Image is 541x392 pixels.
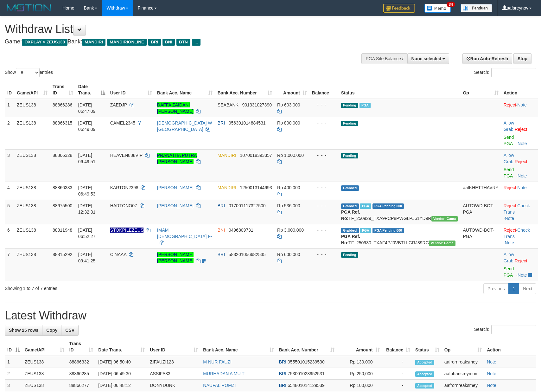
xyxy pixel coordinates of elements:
[78,252,96,263] span: [DATE] 09:41:25
[78,102,96,114] span: [DATE] 06:47:09
[442,368,484,380] td: aafphansreymom
[203,371,244,376] a: MURHADAN A MU T
[504,203,516,208] a: Reject
[360,203,371,209] span: Marked by aaftrukkakada
[372,203,404,209] span: PGA Pending
[337,356,382,368] td: Rp 130,000
[14,117,50,149] td: ZEUS138
[382,338,413,356] th: Balance: activate to sort column ascending
[5,338,22,356] th: ID: activate to sort column descending
[424,4,451,13] img: Button%20Memo.svg
[517,185,527,190] a: Note
[5,380,22,391] td: 3
[162,39,175,46] span: BNI
[277,185,300,190] span: Rp 400.000
[504,102,516,107] a: Reject
[309,81,339,99] th: Balance
[442,338,484,356] th: Op: activate to sort column ascending
[5,368,22,380] td: 2
[78,120,96,132] span: [DATE] 06:49:09
[484,338,536,356] th: Action
[501,81,538,99] th: Action
[312,227,336,233] div: - - -
[504,266,514,278] a: Send PGA
[515,127,527,132] a: Reject
[5,248,14,281] td: 7
[110,185,138,190] span: KARTON2398
[288,359,325,364] span: Copy 055501015239530 to clipboard
[218,153,236,158] span: MANDIRI
[110,120,135,125] span: CAMEL2345
[501,99,538,117] td: ·
[407,53,449,64] button: None selected
[53,252,72,257] span: 88815292
[76,81,108,99] th: Date Trans.: activate to sort column descending
[505,240,514,245] a: Note
[337,338,382,356] th: Amount: activate to sort column ascending
[501,248,538,281] td: ·
[110,102,127,107] span: ZAEDJP
[240,153,272,158] span: Copy 1070018393357 to clipboard
[5,81,14,99] th: ID
[504,135,514,146] a: Send PGA
[157,102,194,114] a: DAFFA ZAIDANI [PERSON_NAME]
[504,228,516,233] a: Reject
[96,380,147,391] td: [DATE] 06:48:12
[415,371,434,377] span: Accepted
[78,203,96,215] span: [DATE] 12:32:31
[487,359,496,364] a: Note
[501,149,538,182] td: ·
[515,258,527,263] a: Reject
[78,153,96,164] span: [DATE] 06:49:51
[312,152,336,158] div: - - -
[461,4,492,12] img: panduan.png
[277,338,337,356] th: Bank Acc. Number: activate to sort column ascending
[505,216,514,221] a: Note
[53,153,72,158] span: 88866328
[229,120,266,125] span: Copy 056301014884531 to clipboard
[53,102,72,107] span: 88866286
[504,252,515,263] span: ·
[147,380,200,391] td: DONYDUNK
[518,273,527,278] a: Note
[218,120,225,125] span: BRI
[53,185,72,190] span: 88866333
[14,149,50,182] td: ZEUS138
[53,203,72,208] span: 88675500
[339,200,461,224] td: TF_250929_TXA9PCP8PWGLPJ61YD9R
[242,102,272,107] span: Copy 901331027390 to clipboard
[460,224,501,248] td: AUTOWD-BOT-PGA
[22,368,67,380] td: ZEUS138
[229,228,253,233] span: Copy 0496809731 to clipboard
[82,39,105,46] span: MANDIRI
[360,228,371,233] span: Marked by aafsreyleap
[504,228,530,239] a: Check Trans
[22,338,67,356] th: Game/API: activate to sort column ascending
[16,68,40,77] select: Showentries
[192,39,200,46] span: ...
[107,39,147,46] span: MANDIRIONLINE
[279,383,286,388] span: BRI
[110,153,143,158] span: HEAVEN888VIP
[5,200,14,224] td: 5
[5,224,14,248] td: 6
[14,182,50,200] td: ZEUS138
[341,103,358,108] span: Pending
[218,252,225,257] span: BRI
[157,252,194,263] a: [PERSON_NAME] [PERSON_NAME]
[288,371,325,376] span: Copy 753001023952531 to clipboard
[5,39,354,45] h4: Game: Bank:
[415,383,434,389] span: Accepted
[218,228,225,233] span: BNI
[442,356,484,368] td: aafrornreaksmey
[518,173,527,178] a: Note
[501,224,538,248] td: · ·
[5,68,53,77] label: Show entries
[9,328,38,333] span: Show 25 rows
[277,102,300,107] span: Rp 603.000
[504,203,530,215] a: Check Trans
[240,185,272,190] span: Copy 1250013144993 to clipboard
[460,81,501,99] th: Op: activate to sort column ascending
[14,248,50,281] td: ZEUS138
[504,153,514,164] a: Allow Grab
